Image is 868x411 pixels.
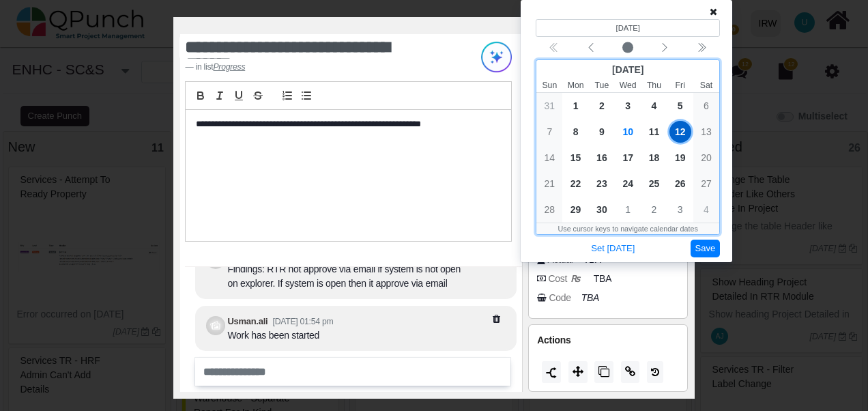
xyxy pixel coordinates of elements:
b: Usman.ali [227,316,267,326]
span: 29 [565,199,587,221]
span: 18 [643,147,665,169]
button: Copy [594,361,613,383]
div: 9/23/2025 [589,171,615,197]
div: 9/1/2025 [562,93,588,119]
div: 9/27/2025 [693,171,719,197]
div: 9/19/2025 [667,145,693,171]
footer: in list [185,61,454,73]
div: 10/1/2025 [615,197,641,223]
div: 9/11/2025 [641,119,667,145]
span: 23 [591,173,613,195]
button: Current month [609,39,646,57]
div: 10/2/2025 [641,197,667,223]
small: Monday [562,79,588,91]
div: 9/24/2025 [615,171,641,197]
div: 9/4/2025 [641,93,667,119]
button: Set [DATE] [586,240,639,258]
div: 9/3/2025 [615,93,641,119]
span: 19 [669,147,691,169]
div: 9/26/2025 [667,171,693,197]
svg: chevron double left [696,42,707,53]
div: 9/7/2025 [536,119,562,145]
span: 3 [669,199,691,221]
div: Cost [548,272,583,286]
div: 10/4/2025 [693,197,719,223]
small: Friday [667,79,693,91]
div: [DATE] [536,60,719,79]
span: 30 [591,199,613,221]
div: 9/21/2025 [536,171,562,197]
i: TBA [581,292,599,303]
span: 5 [669,95,691,117]
div: 9/18/2025 [641,145,667,171]
svg: chevron left [659,42,670,53]
div: 9/25/2025 [641,171,667,197]
div: Code [549,291,570,305]
span: 2 [643,199,665,221]
button: Previous month [573,39,609,57]
span: 1 [565,95,587,117]
div: 9/16/2025 [589,145,615,171]
button: History [647,361,663,383]
div: Calendar navigation [536,39,720,57]
button: Save [691,240,721,258]
span: 11 [643,121,665,143]
div: 9/13/2025 [693,119,719,145]
img: split.9d50320.png [546,367,557,378]
span: 26 [669,173,691,195]
div: 9/15/2025 [562,145,588,171]
div: 9/30/2025 [589,197,615,223]
small: Thursday [641,79,667,91]
small: Saturday [693,79,719,91]
cite: Source Title [213,62,245,72]
u: Progress [213,62,245,72]
div: 9/8/2025 [562,119,588,145]
button: Next month [646,39,683,57]
span: 24 [617,173,639,195]
div: 9/9/2025 [589,119,615,145]
div: 9/29/2025 [562,197,588,223]
span: TBA [594,272,611,286]
small: Wednesday [615,79,641,91]
span: 1 [617,199,639,221]
span: 16 [591,147,613,169]
div: Findings: RTR not approve via email if system is not open on explorer. If system is open then it ... [227,262,466,291]
div: 9/10/2025 (Today) [615,119,641,145]
span: 17 [617,147,639,169]
span: 8 [565,121,587,143]
bdi: [DATE] [616,24,640,32]
img: Try writing with AI [481,42,512,72]
b: ₨ [570,274,580,284]
div: 10/3/2025 [667,197,693,223]
button: Next year [683,39,720,57]
svg: circle fill [622,42,633,53]
div: 8/31/2025 [536,93,562,119]
span: 22 [565,173,587,195]
div: 9/22/2025 [562,171,588,197]
small: Tuesday [589,79,615,91]
div: 9/12/2025 (Selected date) [667,119,693,145]
span: Actions [537,335,570,345]
div: 9/6/2025 [693,93,719,119]
span: 15 [565,147,587,169]
span: 9 [591,121,613,143]
button: Move [568,361,588,383]
div: 9/5/2025 [667,93,693,119]
div: Use cursor keys to navigate calendar dates [536,223,719,234]
div: Work has been started [227,328,333,343]
div: 9/17/2025 [615,145,641,171]
div: 9/28/2025 [536,197,562,223]
span: 12 [669,121,691,143]
span: 3 [617,95,639,117]
div: 9/2/2025 [589,93,615,119]
small: Sunday [536,79,562,91]
button: Copy Link [621,361,639,383]
span: 10 [617,121,639,143]
span: 25 [643,173,665,195]
span: 4 [643,95,665,117]
span: 2 [591,95,613,117]
header: Selected date [536,19,720,37]
button: Split [542,361,561,383]
div: 9/14/2025 [536,145,562,171]
div: 9/20/2025 [693,145,719,171]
